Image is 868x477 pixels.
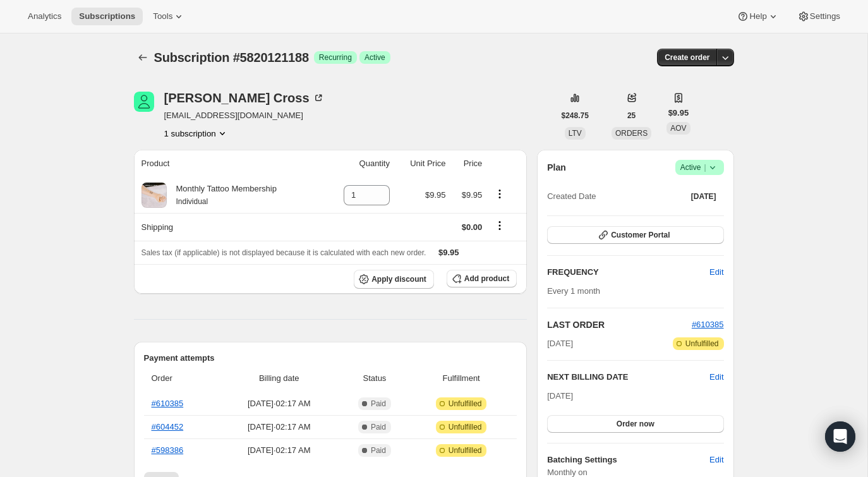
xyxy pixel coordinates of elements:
h2: FREQUENCY [547,266,709,279]
button: Help [729,8,787,25]
span: Unfulfilled [685,339,719,349]
span: Order now [617,419,654,429]
span: Billing date [222,372,336,385]
span: $9.95 [425,190,446,200]
button: $248.75 [554,107,596,124]
span: [DATE] · 02:17 AM [222,397,336,410]
span: LTV [569,129,582,138]
span: Unfulfilled [449,422,482,432]
button: Subscriptions [134,49,152,66]
span: $9.95 [462,190,483,200]
th: Unit Price [394,150,450,178]
button: Settings [790,8,848,25]
span: Lisa Cross [134,92,154,112]
button: #610385 [692,318,724,331]
span: Subscription #5820121188 [154,51,309,64]
a: #598386 [152,445,184,455]
span: $0.00 [462,222,483,232]
button: Product actions [490,187,510,201]
button: Create order [657,49,717,66]
span: Tools [153,11,172,21]
span: Unfulfilled [449,445,482,456]
span: Subscriptions [79,11,135,21]
span: [EMAIL_ADDRESS][DOMAIN_NAME] [164,109,325,122]
span: Create order [665,52,709,63]
button: Order now [547,415,723,433]
span: Apply discount [371,274,426,284]
div: Open Intercom Messenger [825,421,855,452]
span: Edit [709,454,723,466]
button: Edit [702,262,731,282]
span: Unfulfilled [449,399,482,409]
span: Active [365,52,385,63]
h2: Plan [547,161,566,174]
span: AOV [670,124,686,133]
a: #610385 [692,320,724,329]
span: Edit [709,266,723,279]
button: Edit [709,371,723,383]
span: Settings [810,11,840,21]
span: Paid [371,445,386,456]
span: Analytics [28,11,61,21]
span: [DATE] · 02:17 AM [222,444,336,457]
span: Fulfillment [413,372,509,385]
button: Tools [145,8,193,25]
span: [DATE] · 02:17 AM [222,421,336,433]
span: $9.95 [668,107,689,119]
h2: NEXT BILLING DATE [547,371,709,383]
span: Status [344,372,406,385]
th: Product [134,150,324,178]
button: Shipping actions [490,219,510,232]
span: | [704,162,706,172]
span: $248.75 [562,111,589,121]
span: Active [680,161,719,174]
span: Every 1 month [547,286,600,296]
button: Analytics [20,8,69,25]
img: product img [142,183,167,208]
th: Price [450,150,486,178]
a: #610385 [152,399,184,408]
span: 25 [627,111,636,121]
span: ORDERS [615,129,648,138]
span: $9.95 [438,248,459,257]
h2: LAST ORDER [547,318,692,331]
button: Customer Portal [547,226,723,244]
span: Add product [464,274,509,284]
span: Paid [371,399,386,409]
th: Shipping [134,213,324,241]
button: Subscriptions [71,8,143,25]
div: Monthly Tattoo Membership [167,183,277,208]
button: Add product [447,270,517,287]
span: [DATE] [547,337,573,350]
h6: Batching Settings [547,454,709,466]
button: Edit [702,450,731,470]
small: Individual [176,197,208,206]
span: Sales tax (if applicable) is not displayed because it is calculated with each new order. [142,248,426,257]
button: Apply discount [354,270,434,289]
h2: Payment attempts [144,352,517,365]
th: Order [144,365,219,392]
th: Quantity [324,150,394,178]
span: [DATE] [691,191,716,202]
div: [PERSON_NAME] Cross [164,92,325,104]
button: [DATE] [684,188,724,205]
button: Product actions [164,127,229,140]
button: 25 [620,107,643,124]
span: Recurring [319,52,352,63]
span: Paid [371,422,386,432]
a: #604452 [152,422,184,432]
span: Help [749,11,766,21]
span: [DATE] [547,391,573,401]
span: Customer Portal [611,230,670,240]
span: Created Date [547,190,596,203]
